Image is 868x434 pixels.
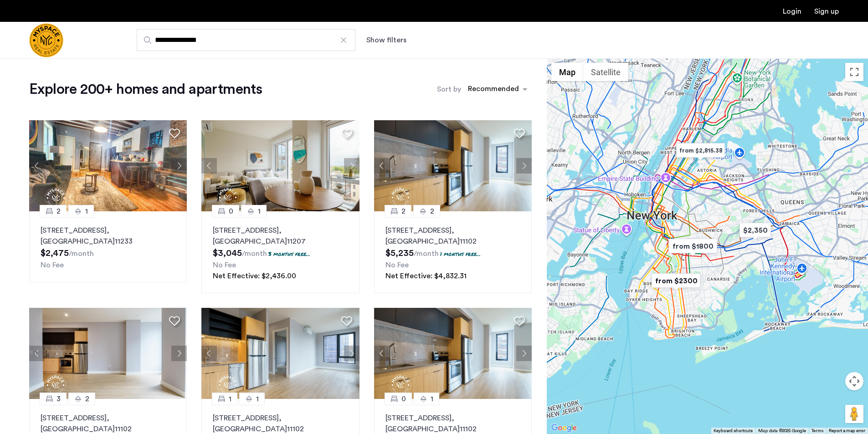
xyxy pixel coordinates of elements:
img: 1997_638519968035243270.png [374,308,532,399]
span: 2 [85,393,89,404]
span: 1 [256,393,259,404]
button: Previous apartment [201,158,217,174]
img: 1997_638519001096654587.png [201,120,360,211]
a: 21[STREET_ADDRESS], [GEOGRAPHIC_DATA]11233No Fee [29,211,187,282]
div: $2,350 [736,220,775,240]
span: Net Effective: $4,832.31 [385,272,467,280]
button: Next apartment [344,346,360,361]
span: 1 [85,206,88,217]
button: Show satellite imagery [583,63,628,81]
button: Previous apartment [374,346,390,361]
button: Next apartment [171,158,187,174]
button: Previous apartment [374,158,390,174]
div: from $2,815.38 [673,140,729,161]
sub: /month [242,250,267,257]
img: Google [549,422,579,434]
span: 2 [401,206,406,217]
button: Map camera controls [845,372,863,390]
p: 3 months free... [268,250,310,258]
div: from $2300 [648,271,704,291]
a: Login [783,8,801,15]
div: from $1800 [665,236,721,256]
p: 1 months free... [440,250,481,258]
span: Map data ©2025 Google [758,429,806,433]
button: Previous apartment [201,346,217,361]
p: [STREET_ADDRESS] 11207 [213,225,348,247]
button: Keyboard shortcuts [714,428,753,434]
button: Next apartment [516,346,532,361]
span: Net Effective: $2,436.00 [213,272,296,280]
a: Terms (opens in new tab) [812,428,823,434]
h1: Explore 200+ homes and apartments [29,80,262,98]
a: Cazamio Logo [29,23,63,57]
label: Sort by [437,84,461,95]
sub: /month [414,250,439,257]
span: 0 [229,206,233,217]
button: Show or hide filters [366,35,406,46]
span: 1 [431,393,433,404]
span: 1 [229,393,231,404]
span: $3,045 [213,249,242,258]
button: Previous apartment [29,346,45,361]
button: Toggle fullscreen view [845,63,863,81]
span: 1 [258,206,261,217]
div: Recommended [467,83,519,97]
span: $5,235 [385,249,414,258]
img: logo [29,23,63,57]
img: 1997_638519966982966758.png [201,308,360,399]
button: Show street map [551,63,583,81]
sub: /month [69,250,94,257]
a: 01[STREET_ADDRESS], [GEOGRAPHIC_DATA]112073 months free...No FeeNet Effective: $2,436.00 [201,211,359,293]
span: No Fee [41,261,64,269]
img: 1997_638519968069068022.png [29,308,187,399]
a: 22[STREET_ADDRESS], [GEOGRAPHIC_DATA]111021 months free...No FeeNet Effective: $4,832.31 [374,211,532,293]
button: Drag Pegman onto the map to open Street View [845,405,863,423]
a: Report a map error [829,428,865,434]
p: [STREET_ADDRESS] 11102 [385,225,520,247]
span: 3 [56,393,61,404]
button: Next apartment [344,158,360,174]
span: 0 [401,393,406,404]
img: 1997_638519968035243270.png [374,120,532,211]
span: No Fee [385,261,409,269]
ng-select: sort-apartment [463,81,532,97]
span: No Fee [213,261,236,269]
a: Registration [814,8,839,15]
button: Previous apartment [29,158,45,174]
input: Apartment Search [137,29,355,51]
p: [STREET_ADDRESS] 11233 [41,225,175,247]
span: $2,475 [41,249,69,258]
img: 1997_638660674255189691.jpeg [29,120,187,211]
span: 2 [430,206,434,217]
a: Open this area in Google Maps (opens a new window) [549,422,579,434]
button: Next apartment [171,346,187,361]
button: Next apartment [516,158,532,174]
span: 2 [56,206,61,217]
